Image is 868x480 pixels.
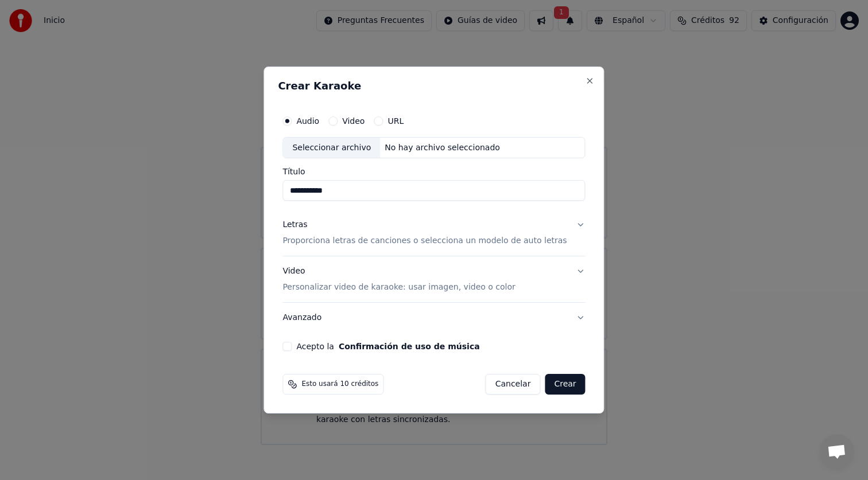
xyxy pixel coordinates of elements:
p: Proporciona letras de canciones o selecciona un modelo de auto letras [282,236,567,247]
label: Video [342,117,365,125]
span: Esto usará 10 créditos [301,380,378,389]
label: Acepto la [296,342,479,350]
button: LetrasProporciona letras de canciones o selecciona un modelo de auto letras [282,210,585,256]
p: Personalizar video de karaoke: usar imagen, video o color [282,282,515,293]
button: Acepto la [339,342,480,350]
label: Título [282,168,585,176]
div: Letras [282,220,307,231]
label: URL [387,117,404,125]
label: Audio [296,117,319,125]
h2: Crear Karaoke [278,81,590,91]
button: Cancelar [486,374,541,395]
button: VideoPersonalizar video de karaoke: usar imagen, video o color [282,257,585,303]
div: Video [282,266,515,294]
div: No hay archivo seleccionado [380,142,505,154]
button: Avanzado [282,303,585,333]
div: Seleccionar archivo [283,138,380,158]
button: Crear [545,374,585,395]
